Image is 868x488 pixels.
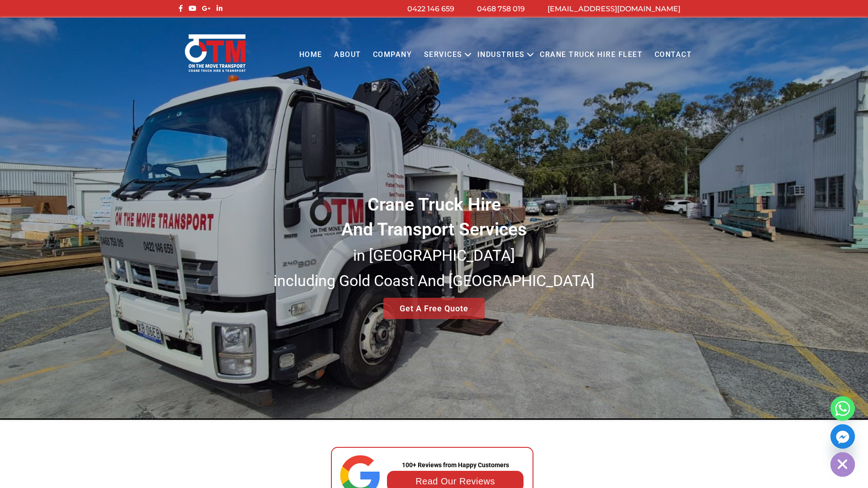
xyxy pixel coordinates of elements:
strong: 100+ Reviews from Happy Customers [402,461,509,469]
a: Contact [648,42,698,67]
a: [EMAIL_ADDRESS][DOMAIN_NAME] [547,5,680,13]
a: Facebook_Messenger [830,424,855,449]
a: Services [418,42,468,67]
a: Crane Truck Hire Fleet [534,42,648,67]
a: About [328,42,367,67]
a: Whatsapp [830,396,855,421]
a: Read Our Reviews [415,476,495,486]
a: 0422 146 659 [407,5,454,13]
a: 0468 758 019 [477,5,525,13]
a: COMPANY [367,42,418,67]
a: Home [293,42,328,67]
a: Industries [472,42,531,67]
